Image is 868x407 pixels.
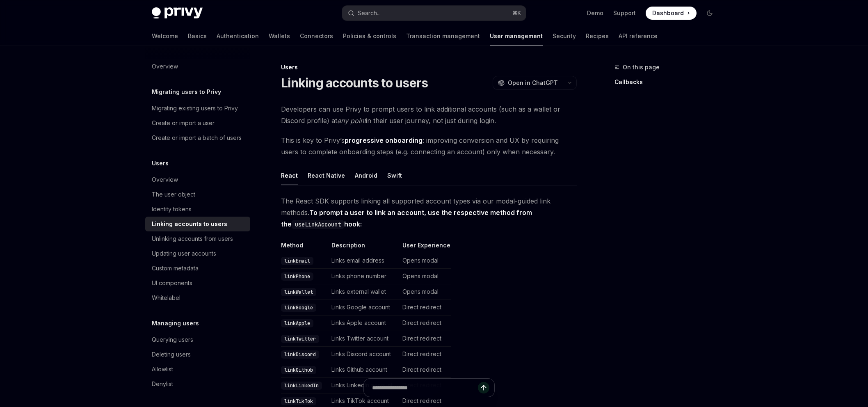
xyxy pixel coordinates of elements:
[623,62,660,72] span: On this page
[145,101,250,116] a: Migrating existing users to Privy
[152,133,242,143] div: Create or import a batch of users
[145,130,250,145] a: Create or import a batch of users
[613,9,636,17] a: Support
[614,75,723,89] a: Callbacks
[328,316,399,331] td: Links Apple account
[145,362,250,377] a: Allowlist
[281,366,316,374] code: linkGithub
[478,382,489,393] button: Send message
[308,166,345,185] button: React Native
[281,272,313,281] code: linkPhone
[145,290,250,305] a: Whitelabel
[152,249,216,258] div: Updating user accounts
[281,257,313,265] code: linkEmail
[328,284,399,300] td: Links external wallet
[152,118,215,128] div: Create or import a user
[217,26,259,46] a: Authentication
[328,253,399,269] td: Links email address
[553,26,576,46] a: Security
[399,241,451,253] th: User Experience
[281,208,532,228] strong: To prompt a user to link an account, use the respective method from the hook:
[358,8,381,18] div: Search...
[152,379,173,389] div: Denylist
[281,75,428,90] h1: Linking accounts to users
[281,195,577,230] span: The React SDK supports linking all supported account types via our modal-guided link methods.
[145,276,250,290] a: UI components
[387,166,402,185] button: Swift
[703,7,716,20] button: Toggle dark mode
[152,364,173,374] div: Allowlist
[399,316,451,331] td: Direct redirect
[281,103,577,126] span: Developers can use Privy to prompt users to link additional accounts (such as a wallet or Discord...
[145,347,250,362] a: Deleting users
[145,217,250,231] a: Linking accounts to users
[300,26,333,46] a: Connectors
[508,79,558,87] span: Open in ChatGPT
[399,331,451,347] td: Direct redirect
[345,136,423,144] strong: progressive onboarding
[399,284,451,300] td: Opens modal
[355,166,377,185] button: Android
[343,26,396,46] a: Policies & controls
[188,26,207,46] a: Basics
[337,117,366,125] em: any point
[652,9,684,17] span: Dashboard
[145,377,250,391] a: Denylist
[152,175,178,185] div: Overview
[152,335,193,345] div: Querying users
[152,158,169,168] h5: Users
[152,318,199,328] h5: Managing users
[587,9,603,17] a: Demo
[292,220,344,229] code: useLinkAccount
[145,59,250,74] a: Overview
[269,26,290,46] a: Wallets
[152,26,178,46] a: Welcome
[328,347,399,362] td: Links Discord account
[328,300,399,316] td: Links Google account
[619,26,658,46] a: API reference
[281,304,316,312] code: linkGoogle
[399,300,451,316] td: Direct redirect
[152,7,203,19] img: dark logo
[152,219,227,229] div: Linking accounts to users
[145,172,250,187] a: Overview
[152,234,233,244] div: Unlinking accounts from users
[399,253,451,269] td: Opens modal
[399,269,451,284] td: Opens modal
[152,87,221,97] h5: Migrating users to Privy
[145,261,250,276] a: Custom metadata
[646,7,697,20] a: Dashboard
[490,26,543,46] a: User management
[281,241,328,253] th: Method
[281,63,577,71] div: Users
[145,116,250,130] a: Create or import a user
[399,347,451,362] td: Direct redirect
[493,76,563,90] button: Open in ChatGPT
[406,26,480,46] a: Transaction management
[328,331,399,347] td: Links Twitter account
[328,269,399,284] td: Links phone number
[342,6,526,21] button: Search...⌘K
[586,26,609,46] a: Recipes
[152,62,178,71] div: Overview
[281,135,577,158] span: This is key to Privy’s : improving conversion and UX by requiring users to complete onboarding st...
[145,246,250,261] a: Updating user accounts
[145,187,250,202] a: The user object
[512,10,521,16] span: ⌘ K
[152,293,180,303] div: Whitelabel
[281,288,316,296] code: linkWallet
[328,241,399,253] th: Description
[281,319,313,327] code: linkApple
[145,231,250,246] a: Unlinking accounts from users
[145,332,250,347] a: Querying users
[152,350,191,359] div: Deleting users
[281,166,298,185] button: React
[152,263,199,273] div: Custom metadata
[399,362,451,378] td: Direct redirect
[145,202,250,217] a: Identity tokens
[328,362,399,378] td: Links Github account
[152,204,192,214] div: Identity tokens
[152,103,238,113] div: Migrating existing users to Privy
[281,350,319,359] code: linkDiscord
[281,335,319,343] code: linkTwitter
